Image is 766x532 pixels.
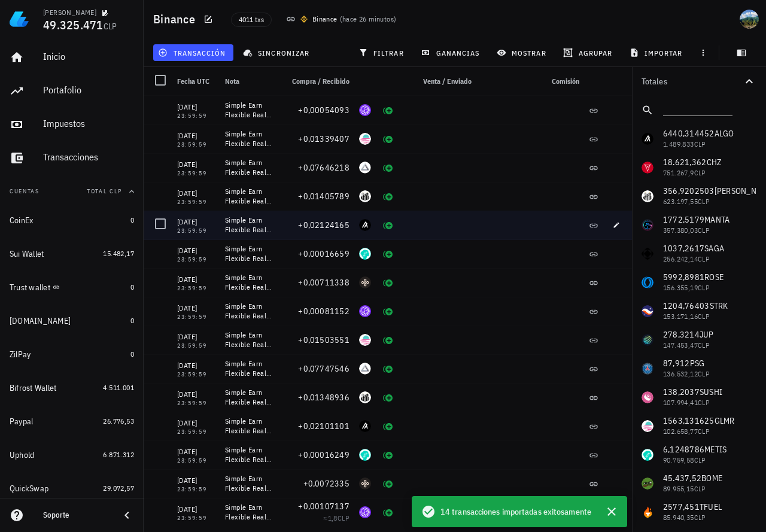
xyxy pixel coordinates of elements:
[298,220,349,230] span: +0,02124165
[340,13,397,25] span: ( )
[177,187,215,199] div: [DATE]
[153,44,233,61] button: transacción
[5,144,139,172] a: Transacciones
[342,14,394,23] span: hace 26 minutos
[328,513,338,522] span: 1,8
[87,187,122,195] span: Total CLP
[298,501,349,512] span: +0,00107137
[177,446,215,458] div: [DATE]
[298,306,349,317] span: +0,00081152
[558,44,619,61] button: agrupar
[624,44,690,61] button: importar
[5,440,139,469] a: Uphold 6.871.312
[400,67,476,96] div: Venta / Enviado
[177,429,215,435] div: 23:59:59
[177,388,215,400] div: [DATE]
[278,67,354,96] div: Compra / Recibido
[225,302,273,321] div: Simple Earn Flexible Real-Time
[177,314,215,320] div: 23:59:59
[642,77,742,86] div: Totales
[225,215,273,235] div: Simple Earn Flexible Real-Time
[177,475,215,487] div: [DATE]
[5,306,139,335] a: [DOMAIN_NAME] 0
[177,228,215,234] div: 23:59:59
[225,187,273,206] div: Simple Earn Flexible Real-Time
[632,48,683,57] span: importar
[5,373,139,402] a: Bifrost Wallet 4.511.001
[298,392,349,403] span: +0,01348936
[103,249,134,258] span: 15.482,17
[10,349,31,360] div: ZilPay
[238,44,317,61] button: sincronizar
[5,110,139,139] a: Impuestos
[359,305,371,317] div: TIA-icon
[225,474,273,493] div: Simple Earn Flexible Real-Time
[359,104,371,116] div: TIA-icon
[359,334,371,346] div: GLMR-icon
[5,340,139,369] a: ZilPay 0
[153,10,200,29] h1: Binance
[177,285,215,291] div: 23:59:59
[104,21,117,32] span: CLP
[566,48,612,57] span: agrupar
[312,13,338,25] div: Binance
[225,445,273,464] div: Simple Earn Flexible Real-Time
[177,487,215,493] div: 23:59:59
[177,257,215,263] div: 23:59:59
[225,417,273,436] div: Simple Earn Flexible Real-Time
[298,277,349,288] span: +0,00711338
[10,215,34,226] div: CoinEx
[440,505,591,518] span: 14 transacciones importadas exitosamente
[43,118,134,129] div: Impuestos
[359,248,371,260] div: METIS-icon
[359,391,371,403] div: SANTOS-icon
[177,302,215,314] div: [DATE]
[43,84,134,96] div: Portafolio
[298,449,349,460] span: +0,00016249
[130,316,134,325] span: 0
[298,363,349,374] span: +0,07747546
[5,177,139,206] button: CuentasTotal CLP
[177,343,215,349] div: 23:59:59
[10,316,71,326] div: [DOMAIN_NAME]
[177,216,215,228] div: [DATE]
[298,335,349,345] span: +0,01503551
[298,105,349,115] span: +0,00054093
[423,77,472,86] span: Venta / Enviado
[103,450,134,459] span: 6.871.312
[5,43,139,72] a: Inicio
[43,17,104,33] span: 49.325.471
[298,162,349,173] span: +0,07646218
[130,215,134,224] span: 0
[359,190,371,202] div: SANTOS-icon
[225,503,273,522] div: Simple Earn Flexible Real-Time
[359,219,371,231] div: ALGO-icon
[130,282,134,291] span: 0
[10,450,35,460] div: Uphold
[177,503,215,515] div: [DATE]
[103,484,134,493] span: 29.072,57
[177,245,215,257] div: [DATE]
[220,67,278,96] div: Nota
[359,162,371,174] div: ARPA-icon
[130,349,134,358] span: 0
[10,249,44,259] div: Sui Wallet
[225,77,239,86] span: Nota
[498,67,584,96] div: Comisión
[359,363,371,375] div: ARPA-icon
[324,513,349,522] span: ≈
[298,421,349,431] span: +0,02101101
[103,417,134,425] span: 26.776,53
[225,330,273,349] div: Simple Earn Flexible Real-Time
[177,400,215,406] div: 23:59:59
[359,133,371,145] div: GLMR-icon
[177,142,215,148] div: 23:59:59
[10,383,57,393] div: Bifrost Wallet
[160,48,226,57] span: transacción
[177,458,215,464] div: 23:59:59
[172,67,220,96] div: Fecha UTC
[552,77,579,86] span: Comisión
[43,151,134,163] div: Transacciones
[292,77,349,86] span: Compra / Recibido
[338,513,349,522] span: CLP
